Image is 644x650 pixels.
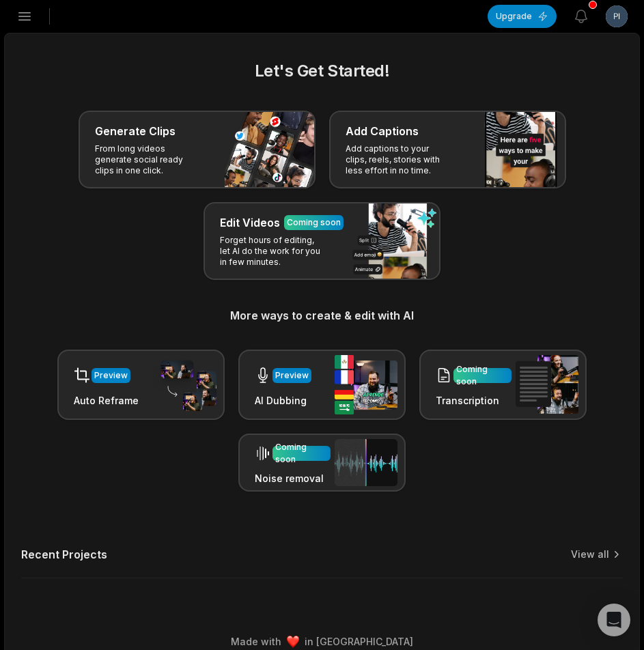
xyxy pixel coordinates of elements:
[74,393,139,408] h3: Auto Reframe
[21,548,107,561] h2: Recent Projects
[220,235,326,268] p: Forget hours of editing, let AI do the work for you in few minutes.
[346,143,451,176] p: Add captions to your clips, reels, stories with less effort in no time.
[516,355,578,414] img: transcription.png
[95,123,176,139] h3: Generate Clips
[571,548,609,561] a: View all
[275,441,328,466] div: Coming soon
[95,143,201,176] p: From long videos generate social ready clips in one click.
[287,636,299,648] img: heart emoji
[255,393,311,408] h3: AI Dubbing
[17,634,627,649] div: Made with in [GEOGRAPHIC_DATA]
[21,59,623,83] h2: Let's Get Started!
[346,123,419,139] h3: Add Captions
[287,216,341,229] div: Coming soon
[21,307,623,324] h3: More ways to create & edit with AI
[255,471,331,485] h3: Noise removal
[335,355,397,414] img: ai_dubbing.png
[275,369,309,382] div: Preview
[598,604,630,636] div: Open Intercom Messenger
[154,358,216,412] img: auto_reframe.png
[220,214,280,231] h3: Edit Videos
[488,5,557,28] button: Upgrade
[94,369,128,382] div: Preview
[456,363,509,388] div: Coming soon
[436,393,512,408] h3: Transcription
[335,439,397,486] img: noise_removal.png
